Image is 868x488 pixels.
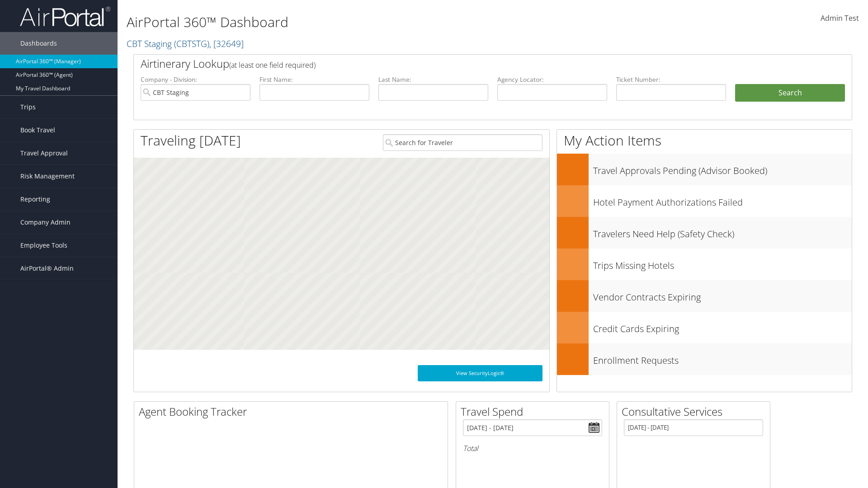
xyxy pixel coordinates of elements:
[20,211,71,234] span: Company Admin
[557,185,852,217] a: Hotel Payment Authorizations Failed
[20,142,68,164] span: Travel Approval
[557,280,852,312] a: Vendor Contracts Expiring
[20,188,50,211] span: Reporting
[593,223,852,240] h3: Travelers Need Help (Safety Check)
[616,75,726,84] label: Ticket Number:
[383,134,542,151] input: Search for Traveler
[593,286,852,304] h3: Vendor Contracts Expiring
[141,75,250,84] label: Company - Division:
[557,312,852,343] a: Credit Cards Expiring
[20,165,75,188] span: Risk Management
[557,131,852,150] h1: My Action Items
[127,13,615,32] h1: AirPortal 360™ Dashboard
[821,13,859,23] span: Admin Test
[20,6,110,27] img: airportal-logo.png
[141,131,241,150] h1: Traveling [DATE]
[557,249,852,280] a: Trips Missing Hotels
[20,32,57,55] span: Dashboards
[20,96,36,118] span: Trips
[557,217,852,249] a: Travelers Need Help (Safety Check)
[593,350,852,367] h3: Enrollment Requests
[139,404,448,419] h2: Agent Booking Tracker
[141,56,785,71] h2: Airtinerary Lookup
[461,404,609,419] h2: Travel Spend
[127,38,244,50] a: CBT Staging
[20,257,74,280] span: AirPortal® Admin
[557,154,852,185] a: Travel Approvals Pending (Advisor Booked)
[174,38,209,50] span: ( CBTSTG )
[229,60,316,70] span: (at least one field required)
[593,160,852,177] h3: Travel Approvals Pending (Advisor Booked)
[593,255,852,272] h3: Trips Missing Hotels
[418,365,542,381] a: View SecurityLogic®
[209,38,244,50] span: , [ 32649 ]
[259,75,369,84] label: First Name:
[20,234,67,257] span: Employee Tools
[378,75,488,84] label: Last Name:
[497,75,607,84] label: Agency Locator:
[735,84,845,102] button: Search
[20,119,55,141] span: Book Travel
[593,192,852,209] h3: Hotel Payment Authorizations Failed
[593,318,852,335] h3: Credit Cards Expiring
[622,404,770,419] h2: Consultative Services
[463,443,602,453] h6: Total
[821,5,859,33] a: Admin Test
[557,343,852,375] a: Enrollment Requests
